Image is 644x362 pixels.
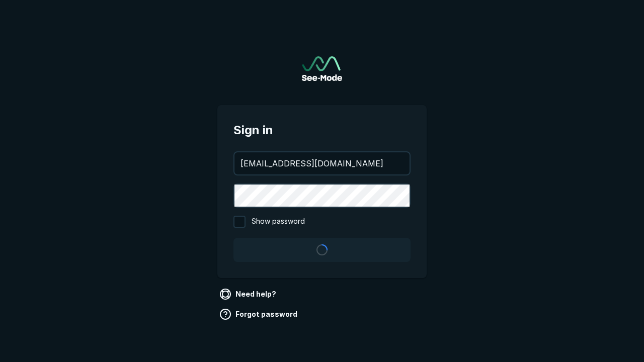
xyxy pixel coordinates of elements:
a: Go to sign in [302,56,342,81]
span: Sign in [233,121,411,139]
input: your@email.com [234,152,410,174]
img: See-Mode Logo [302,56,342,81]
a: Forgot password [217,306,301,322]
a: Need help? [217,286,280,302]
span: Show password [252,216,305,228]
